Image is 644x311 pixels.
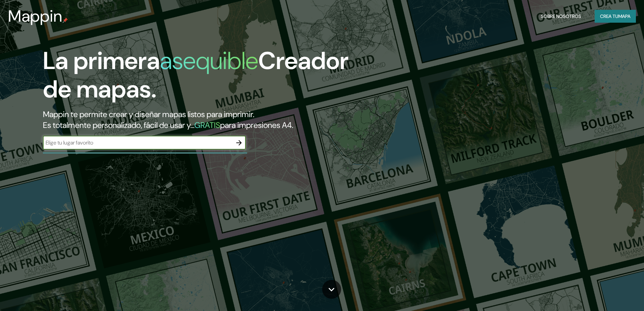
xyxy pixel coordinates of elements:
input: Elige tu lugar favorito [43,139,232,147]
font: Sobre nosotros [541,13,581,19]
font: mapa [618,13,630,19]
img: pin de mapeo [63,18,68,23]
font: Mappin te permite crear y diseñar mapas listos para imprimir. [43,109,254,119]
button: Crea tumapa [595,10,636,23]
font: GRATIS [194,120,220,130]
font: Mappin [8,5,63,27]
font: asequible [160,45,258,76]
font: para impresiones A4. [220,120,293,130]
button: Sobre nosotros [538,10,584,23]
font: Es totalmente personalizado, fácil de usar y... [43,120,194,130]
font: La primera [43,45,160,76]
font: Creador de mapas. [43,45,349,105]
font: Crea tu [600,13,618,19]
